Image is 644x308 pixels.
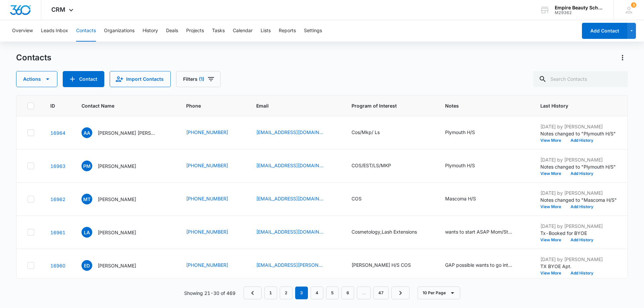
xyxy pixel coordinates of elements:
[186,162,228,169] a: [PHONE_NUMBER]
[304,20,322,42] button: Settings
[418,287,460,299] button: 10 Per Page
[445,228,512,235] div: wants to start ASAP Mom/StepDad supports Lives [PERSON_NAME] Wants to start ASAP after graduation...
[555,10,604,15] div: account id
[352,162,391,169] div: COS/EST/LS/MKP
[104,20,135,42] button: Organizations
[617,52,628,63] button: Actions
[566,238,598,242] button: Add History
[540,196,624,203] p: Notes changed to "Mascoma H/S"
[352,129,380,136] div: Cos/Mkp/ Ls
[540,172,566,176] button: View More
[279,20,296,42] button: Reports
[326,287,339,299] a: Page 5
[256,162,335,170] div: Email - pandapeyton4@gmail.com - Select to Edit Field
[540,256,624,263] p: [DATE] by [PERSON_NAME]
[352,162,403,170] div: Program of Interest - COS/EST/LS/MKP - Select to Edit Field
[311,287,323,299] a: Page 4
[186,228,228,235] a: [PHONE_NUMBER]
[82,194,92,204] span: MT
[352,102,429,109] span: Program of Interest
[186,261,228,268] a: [PHONE_NUMBER]
[533,71,628,87] input: Search Contacts
[445,261,524,269] div: Notes - GAP possible wants to go into Nursing talked about supplemental income when going to nurs...
[50,230,65,235] a: Navigate to contact details page for Layla Ansaldi
[445,102,524,109] span: Notes
[256,195,323,202] a: [EMAIL_ADDRESS][DOMAIN_NAME]
[186,195,240,203] div: Phone - (603) 455-2370 - Select to Edit Field
[445,162,487,170] div: Notes - Plymouth H/S - Select to Edit Field
[341,287,354,299] a: Page 6
[631,2,636,8] span: 3
[256,228,323,235] a: [EMAIL_ADDRESS][DOMAIN_NAME]
[261,20,271,42] button: Lists
[110,71,171,87] button: Import Contacts
[352,261,423,269] div: Program of Interest - LinWood H/S COS - Select to Edit Field
[233,20,253,42] button: Calendar
[256,261,323,268] a: [EMAIL_ADDRESS][PERSON_NAME][DOMAIN_NAME]
[51,6,65,13] span: CRM
[82,161,92,171] span: PM
[391,287,410,299] a: Next Page
[98,262,136,269] p: [PERSON_NAME]
[186,195,228,202] a: [PHONE_NUMBER]
[16,71,57,87] button: Actions
[98,163,136,170] p: [PERSON_NAME]
[445,261,512,268] div: GAP possible wants to go into Nursing talked about supplemental income when going to nursing scho...
[540,271,566,275] button: View More
[12,20,33,42] button: Overview
[212,20,225,42] button: Tasks
[352,195,374,203] div: Program of Interest - COS - Select to Edit Field
[540,156,624,163] p: [DATE] by [PERSON_NAME]
[50,102,56,109] span: ID
[98,229,136,236] p: [PERSON_NAME]
[50,130,65,136] a: Navigate to contact details page for Adrianna Ann Miller
[16,53,51,63] h1: Contacts
[256,195,335,203] div: Email - mackenzietothy@gmail.com - Select to Edit Field
[566,172,598,176] button: Add History
[555,5,604,10] div: account name
[445,195,476,202] div: Mascoma H/S
[82,227,92,238] span: LA
[186,102,230,109] span: Phone
[82,260,92,271] span: ED
[186,129,228,136] a: [PHONE_NUMBER]
[582,23,627,39] button: Add Contact
[76,20,96,42] button: Contacts
[540,102,614,109] span: Last History
[540,163,624,170] p: Notes changed to "Plymouth H/S"
[373,287,389,299] a: Page 47
[540,130,624,137] p: Notes changed to "Plymouth H/S"
[176,71,221,87] button: Filters
[82,127,92,138] span: AA
[540,230,624,237] p: Tx-Booked for BYOE
[445,195,488,203] div: Notes - Mascoma H/S - Select to Edit Field
[352,261,411,268] div: [PERSON_NAME] H/S COS
[445,129,487,137] div: Notes - Plymouth H/S - Select to Edit Field
[295,287,308,299] em: 3
[540,189,624,196] p: [DATE] by [PERSON_NAME]
[445,162,475,169] div: Plymouth H/S
[540,123,624,130] p: [DATE] by [PERSON_NAME]
[82,227,148,238] div: Contact Name - Layla Ansaldi - Select to Edit Field
[631,2,636,8] div: notifications count
[445,129,475,136] div: Plymouth H/S
[280,287,292,299] a: Page 2
[186,20,204,42] button: Projects
[166,20,178,42] button: Deals
[256,261,335,269] div: Email - adna.dutilly@gmail.com - Select to Edit Field
[256,162,323,169] a: [EMAIL_ADDRESS][DOMAIN_NAME]
[540,238,566,242] button: View More
[352,228,429,236] div: Program of Interest - Cosmetology,Lash Extensions - Select to Edit Field
[98,129,158,136] p: [PERSON_NAME] [PERSON_NAME]
[50,263,65,268] a: Navigate to contact details page for Edna Dutilly
[184,290,235,297] p: Showing 21-30 of 469
[63,71,104,87] button: Add Contact
[352,195,362,202] div: COS
[566,205,598,209] button: Add History
[256,129,335,137] div: Email - addymilc7@gmail.com - Select to Edit Field
[186,162,240,170] div: Phone - (603) 254-7086 - Select to Edit Field
[186,129,240,137] div: Phone - (603) 726-6357 - Select to Edit Field
[82,102,160,109] span: Contact Name
[41,20,68,42] button: Leads Inbox
[82,161,148,171] div: Contact Name - Peyton Moore - Select to Edit Field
